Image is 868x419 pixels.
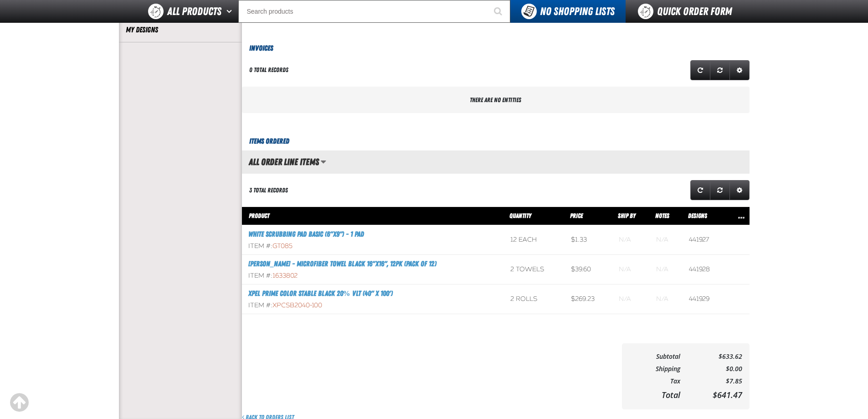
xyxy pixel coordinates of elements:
[629,388,681,402] td: Total
[680,351,742,363] td: $633.62
[504,225,565,255] td: 12 each
[504,285,565,314] td: 2 rolls
[629,375,681,388] td: Tax
[242,43,750,54] h3: Invoices
[710,60,730,80] a: Reset grid action
[9,393,29,413] div: Scroll to the top
[248,289,393,298] a: XPEL PRIME Color Stable Black 20% VLT (40" x 100')
[650,225,683,255] td: Blank
[248,230,364,238] a: White Scrubbing Pad Basic (6"x9") - 1 Pad
[618,212,636,219] span: Ship By
[242,157,319,167] h2: All Order Line Items
[690,180,710,200] a: Refresh grid action
[570,212,583,219] span: Price
[248,272,498,280] div: Item #:
[713,389,742,400] span: $641.47
[565,285,612,314] td: $269.23
[690,60,710,80] a: Refresh grid action
[683,255,727,285] td: 441928
[248,259,437,268] a: [PERSON_NAME] - Microfiber Towel Black 16"x16", 12pk (Pack of 12)
[680,375,742,388] td: $7.85
[272,301,322,309] span: XPCSB2040-100
[242,136,750,147] h3: Items Ordered
[612,285,650,314] td: Blank
[565,255,612,285] td: $39.60
[612,255,650,285] td: Blank
[167,3,221,20] span: All Products
[248,242,498,251] div: Item #:
[504,255,565,285] td: 2 towels
[249,212,269,219] span: Product
[565,225,612,255] td: $1.33
[248,301,498,310] div: Item #:
[680,363,742,375] td: $0.00
[249,186,288,195] div: 3 total records
[470,96,521,103] span: There are no entities
[612,225,650,255] td: Blank
[126,25,235,35] a: My Designs
[727,207,750,225] th: Row actions
[629,363,681,375] td: Shipping
[729,60,750,80] a: Expand or Collapse Grid Settings
[710,180,730,200] a: Reset grid action
[683,285,727,314] td: 441929
[650,285,683,314] td: Blank
[629,351,681,363] td: Subtotal
[272,272,298,279] span: 1633802
[540,5,615,18] span: No Shopping Lists
[650,255,683,285] td: Blank
[688,212,707,219] span: Designs
[655,212,669,219] span: Notes
[509,212,531,219] span: Quantity
[683,225,727,255] td: 441927
[729,180,750,200] a: Expand or Collapse Grid Settings
[320,154,326,170] button: Manage grid views. Current view is All Order Line Items
[249,66,288,74] div: 0 total records
[272,242,293,250] span: GT085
